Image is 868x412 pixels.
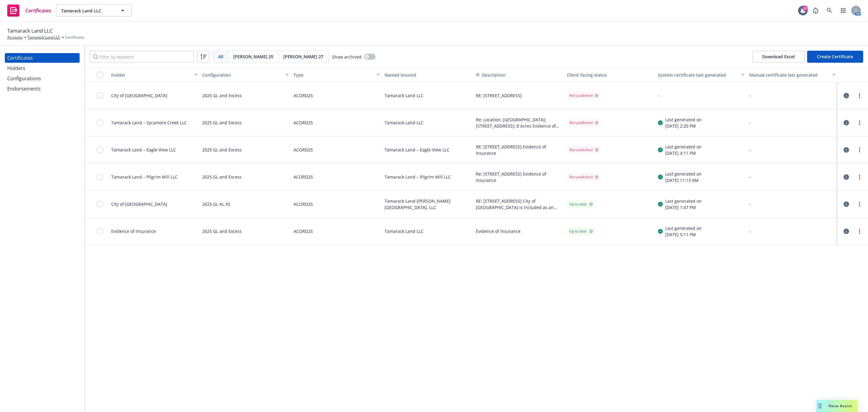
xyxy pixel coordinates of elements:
div: 2025 GL and Excess [202,221,242,241]
span: [PERSON_NAME] 25 [233,53,273,60]
div: Up to date [569,229,593,234]
button: Holder [109,68,200,82]
button: RE: [STREET_ADDRESS] City of [GEOGRAPHIC_DATA] is included as an additional insured as required b... [476,198,562,211]
a: more [856,92,863,99]
div: Tamarack Land – Pilgrim Mill LLC [382,163,473,191]
div: Manual certificate last generated [749,72,829,78]
a: Endorsements [5,84,80,93]
div: Endorsements [7,84,41,93]
button: Create Certificate [807,51,863,63]
div: System certificate last generated [658,72,737,78]
input: Toggle Row Selected [97,93,103,99]
div: 2025 GL and Excess [202,167,242,187]
div: - [749,147,835,153]
div: Drag to move [816,400,824,412]
span: Tamarack Land LLC [61,8,113,14]
a: Certificates [5,2,54,19]
div: - [749,228,835,234]
div: [DATE] 1:47 PM [665,204,702,211]
div: Tamarack Land – Eagle View LLC [111,147,176,153]
button: System certificate last generated [656,68,747,82]
div: Holders [7,63,25,73]
div: 2025 GL and Excess [202,86,242,105]
span: Nova Assist [829,403,852,408]
div: 2025 GL AL XS [202,194,230,214]
div: City of [GEOGRAPHIC_DATA] [111,201,167,207]
a: more [856,228,863,235]
div: Last generated on [665,116,702,123]
div: [DATE] 2:20 PM [665,123,702,129]
button: Re: [STREET_ADDRESS] Evidence of Insurance [476,171,562,183]
div: [DATE] 11:13 AM [665,177,702,183]
input: Filter by keyword [90,51,194,63]
div: ACORD25 [294,194,313,214]
div: Up to date [569,201,593,207]
span: Certificates [65,35,84,40]
div: Last generated on [665,144,702,150]
input: Toggle Row Selected [97,228,103,234]
div: - [749,92,835,99]
a: Report a Bug [810,5,822,17]
div: Tamarack Land LLC [382,82,473,109]
button: Re: Location: [GEOGRAPHIC_DATA]; [STREET_ADDRESS]; 8 Acres Evidence of Insurance [476,116,562,129]
a: Tamarack Land LLC [27,35,60,40]
div: Tamarack Land-[PERSON_NAME][GEOGRAPHIC_DATA], LLC [382,191,473,218]
div: Last generated on [665,198,702,204]
a: Certificates [5,53,80,63]
button: Nova Assist [816,400,857,412]
a: more [856,201,863,208]
div: - [656,82,747,109]
div: ACORD25 [294,221,313,241]
div: Holder [111,72,191,78]
a: Switch app [837,5,849,17]
div: ACORD25 [294,140,313,160]
span: All [218,53,223,60]
div: Tamarack Land – Pilgrim Mill LLC [111,174,178,180]
div: 10 [802,6,808,11]
a: Configurations [5,74,80,83]
button: Named Insured [382,68,473,82]
div: [DATE] 4:11 PM [665,150,702,156]
input: Toggle Row Selected [97,120,103,126]
span: [PERSON_NAME] 27 [283,53,323,60]
div: - [749,174,835,180]
div: Tamarack Land – Eagle View LLC [382,136,473,163]
div: ACORD25 [294,167,313,187]
button: Evidence of Insurance [476,228,520,234]
div: Tamarack Land LLC [382,109,473,136]
span: Certificates [25,8,51,13]
div: Configurations [7,74,41,83]
div: Type [294,72,373,78]
button: RE: [STREET_ADDRESS] Evidence of Insurance [476,144,562,156]
div: ACORD25 [294,113,313,132]
div: Tamarack Land – Sycamore Creek LLC [111,119,187,126]
a: Holders [5,63,80,73]
button: Client-facing status [565,68,656,82]
input: Toggle Row Selected [97,201,103,207]
div: Configuration [202,72,282,78]
div: [DATE] 5:11 PM [665,231,702,238]
a: Accounts [7,35,23,40]
a: Search [823,5,835,17]
button: Type [291,68,382,82]
input: Toggle Row Selected [97,174,103,180]
div: - [749,201,835,207]
div: Not published [569,147,599,153]
div: ACORD25 [294,86,313,105]
div: Tamarack Land LLC [382,218,473,245]
input: Select all [97,72,103,78]
div: Client-facing status [567,72,653,78]
button: Description [476,72,506,78]
div: Last generated on [665,225,702,231]
a: more [856,146,863,154]
div: 2025 GL and Excess [202,140,242,160]
div: - [749,119,835,126]
span: Tamarack Land LLC [7,27,53,35]
span: Show archived [332,54,362,60]
button: Tamarack Land LLC [56,5,131,17]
